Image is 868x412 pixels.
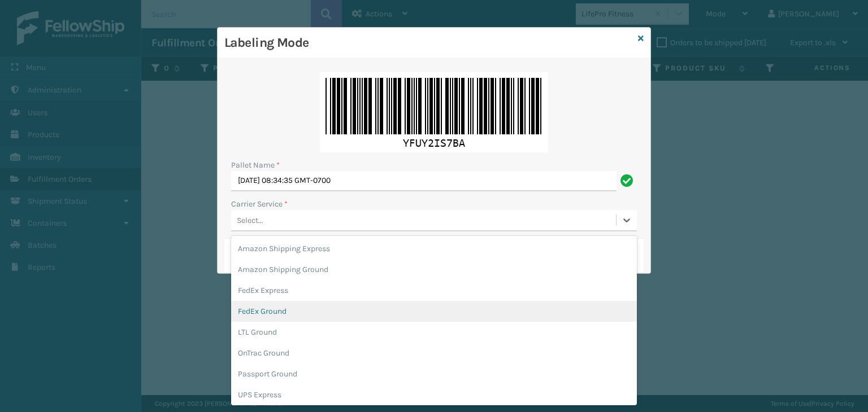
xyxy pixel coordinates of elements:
div: Amazon Shipping Express [231,238,637,259]
div: FedEx Ground [231,301,637,322]
div: LTL Ground [231,322,637,343]
img: 8yqXf3AAAABklEQVQDANwKyYFX8DcoAAAAAElFTkSuQmCC [320,72,548,152]
div: UPS Express [231,384,637,405]
div: FedEx Express [231,280,637,301]
div: Select... [237,214,263,226]
div: Passport Ground [231,363,637,384]
label: Pallet Name [231,159,280,171]
label: Carrier Service [231,198,288,210]
div: Amazon Shipping Ground [231,259,637,280]
h3: Labeling Mode [224,34,633,51]
div: OnTrac Ground [231,343,637,363]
